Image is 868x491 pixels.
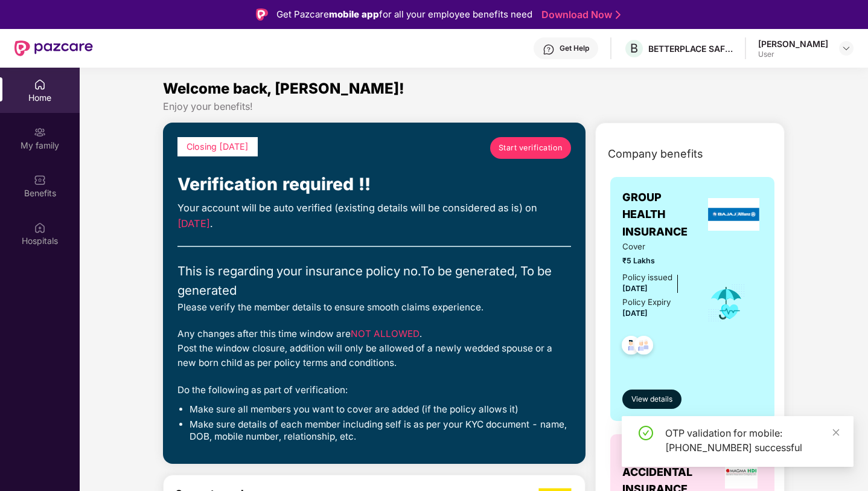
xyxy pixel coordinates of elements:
img: svg+xml;base64,PHN2ZyBpZD0iRHJvcGRvd24tMzJ4MzIiIHhtbG5zPSJodHRwOi8vd3d3LnczLm9yZy8yMDAwL3N2ZyIgd2... [841,43,851,53]
img: Stroke [616,8,621,21]
div: BETTERPLACE SAFETY SOLUTIONS PRIVATE LIMITED [648,43,733,54]
div: Get Pazcare for all your employee benefits need [276,7,532,22]
span: [DATE] [622,309,648,318]
img: svg+xml;base64,PHN2ZyBpZD0iSGVscC0zMngzMiIgeG1sbnM9Imh0dHA6Ly93d3cudzMub3JnLzIwMDAvc3ZnIiB3aWR0aD... [543,43,555,56]
a: Download Now [541,8,617,21]
button: View details [622,390,681,409]
img: svg+xml;base64,PHN2ZyB4bWxucz0iaHR0cDovL3d3dy53My5vcmcvMjAwMC9zdmciIHdpZHRoPSI0OC45NDMiIGhlaWdodD... [629,332,659,362]
span: check-circle [639,426,653,440]
span: GROUP HEALTH INSURANCE [622,189,705,240]
span: ₹5 Lakhs [622,255,691,266]
div: Policy issued [622,271,672,284]
span: NOT ALLOWED [351,328,420,339]
img: svg+xml;base64,PHN2ZyBpZD0iQmVuZWZpdHMiIHhtbG5zPSJodHRwOi8vd3d3LnczLm9yZy8yMDAwL3N2ZyIgd2lkdGg9Ij... [34,174,46,186]
span: [DATE] [622,284,648,293]
span: Welcome back, [PERSON_NAME]! [163,80,404,97]
div: Verification required !! [177,171,571,197]
img: svg+xml;base64,PHN2ZyBpZD0iSG9tZSIgeG1sbnM9Imh0dHA6Ly93d3cudzMub3JnLzIwMDAvc3ZnIiB3aWR0aD0iMjAiIG... [34,79,46,91]
div: Get Help [560,43,589,53]
div: Policy Expiry [622,296,671,309]
span: Closing [DATE] [187,141,249,152]
div: This is regarding your insurance policy no. To be generated, To be generated [177,262,571,300]
li: Make sure details of each member including self is as per your KYC document - name, DOB, mobile n... [190,419,571,443]
img: icon [707,283,746,323]
img: New Pazcare Logo [14,40,93,56]
li: Make sure all members you want to cover are added (if the policy allows it) [190,403,571,416]
div: Enjoy your benefits! [163,100,785,113]
div: Your account will be auto verified (existing details will be considered as is) on . [177,201,571,231]
a: Start verification [490,137,571,159]
div: User [758,50,828,59]
span: Start verification [499,142,563,154]
span: View details [631,394,672,405]
span: close [832,428,840,437]
img: svg+xml;base64,PHN2ZyBpZD0iSG9zcGl0YWxzIiB4bWxucz0iaHR0cDovL3d3dy53My5vcmcvMjAwMC9zdmciIHdpZHRoPS... [34,222,46,234]
span: [DATE] [177,217,210,229]
div: Please verify the member details to ensure smooth claims experience. [177,300,571,315]
div: Any changes after this time window are . Post the window closure, addition will only be allowed o... [177,327,571,370]
span: Cover [622,240,691,253]
strong: mobile app [329,8,379,20]
div: OTP validation for mobile: [PHONE_NUMBER] successful [665,426,839,455]
div: Do the following as part of verification: [177,383,571,397]
img: Logo [256,8,268,21]
div: [PERSON_NAME] [758,38,828,50]
img: insurerLogo [708,198,760,231]
img: svg+xml;base64,PHN2ZyB3aWR0aD0iMjAiIGhlaWdodD0iMjAiIHZpZXdCb3g9IjAgMCAyMCAyMCIgZmlsbD0ibm9uZSIgeG... [34,126,46,138]
img: svg+xml;base64,PHN2ZyB4bWxucz0iaHR0cDovL3d3dy53My5vcmcvMjAwMC9zdmciIHdpZHRoPSI0OC45NDMiIGhlaWdodD... [616,332,646,362]
span: B [630,41,638,56]
span: Company benefits [608,146,703,162]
